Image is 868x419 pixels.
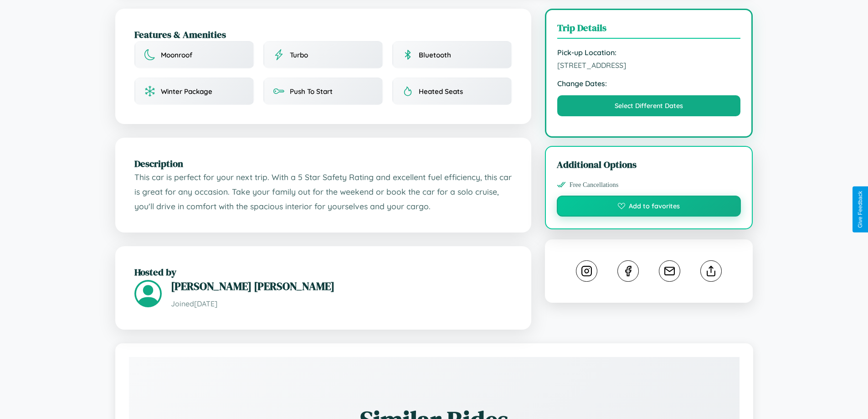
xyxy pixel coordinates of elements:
[557,21,741,39] h3: Trip Details
[419,87,463,96] span: Heated Seats
[557,196,741,217] button: Add to favorites
[570,181,619,189] span: Free Cancellations
[290,51,308,59] span: Turbo
[171,297,512,310] p: Joined [DATE]
[557,48,741,57] strong: Pick-up Location:
[161,51,192,59] span: Moonroof
[557,95,741,116] button: Select Different Dates
[171,279,512,294] h3: [PERSON_NAME] [PERSON_NAME]
[419,51,451,59] span: Bluetooth
[134,170,512,213] p: This car is perfect for your next trip. With a 5 Star Safety Rating and excellent fuel efficiency...
[290,87,333,96] span: Push To Start
[557,158,741,171] h3: Additional Options
[134,157,512,170] h2: Description
[134,265,512,279] h2: Hosted by
[857,191,863,228] div: Give Feedback
[161,87,212,96] span: Winter Package
[557,79,741,88] strong: Change Dates:
[557,61,741,70] span: [STREET_ADDRESS]
[134,28,512,41] h2: Features & Amenities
